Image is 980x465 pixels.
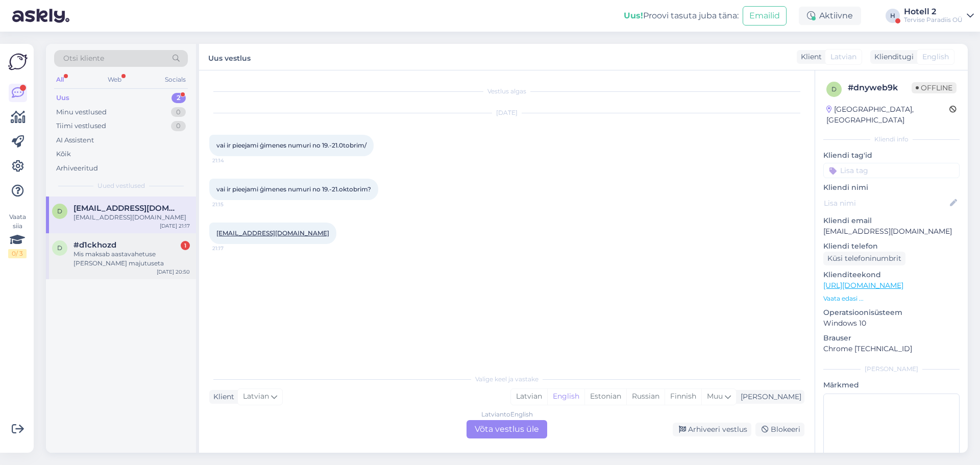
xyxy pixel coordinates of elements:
[73,204,180,213] span: dace.piroga@gmail.com
[56,93,69,103] div: Uus
[830,52,856,62] span: Latvian
[673,423,751,436] div: Arhiveeri vestlus
[56,149,71,159] div: Kõik
[56,135,94,145] div: AI Assistent
[848,82,912,94] div: # dnyweb9k
[171,93,186,103] div: 2
[823,135,960,144] div: Kliendi info
[823,344,960,354] p: Chrome [TECHNICAL_ID]
[511,389,547,404] div: Latvian
[171,107,186,117] div: 0
[56,163,98,174] div: Arhiveeritud
[823,182,960,193] p: Kliendi nimi
[886,9,900,23] div: H
[823,241,960,252] p: Kliendi telefon
[216,185,371,193] span: vai ir pieejami ģimenes numuri no 19.-21.oktobrim?
[209,87,804,96] div: Vestlus algas
[216,141,366,149] span: vai ir pieejami ģimenes numuri no 19.-21.0tobrim/
[823,333,960,344] p: Brauser
[547,389,584,404] div: English
[209,108,804,117] div: [DATE]
[797,52,822,62] div: Klient
[870,52,914,62] div: Klienditugi
[160,222,190,230] div: [DATE] 21:17
[57,244,62,252] span: d
[922,52,949,62] span: English
[823,150,960,161] p: Kliendi tag'id
[209,391,234,402] div: Klient
[823,318,960,329] p: Windows 10
[824,198,948,209] input: Lisa nimi
[584,389,626,404] div: Estonian
[73,240,116,250] span: #d1ckhozd
[823,364,960,374] div: [PERSON_NAME]
[737,391,801,402] div: [PERSON_NAME]
[56,107,107,117] div: Minu vestlused
[624,10,739,22] div: Proovi tasuta juba täna:
[212,244,251,252] span: 21:17
[823,215,960,226] p: Kliendi email
[157,268,190,276] div: [DATE] 20:50
[665,389,701,404] div: Finnish
[823,252,905,265] div: Küsi telefoninumbrit
[823,226,960,237] p: [EMAIL_ADDRESS][DOMAIN_NAME]
[54,73,66,86] div: All
[904,16,963,24] div: Tervise Paradiis OÜ
[216,229,329,237] a: [EMAIL_ADDRESS][DOMAIN_NAME]
[823,307,960,318] p: Operatsioonisüsteem
[212,201,251,208] span: 21:15
[63,53,104,64] span: Otsi kliente
[171,121,186,131] div: 0
[626,389,665,404] div: Russian
[823,163,960,178] input: Lisa tag
[57,207,62,215] span: d
[904,8,963,16] div: Hotell 2
[106,73,124,86] div: Web
[831,85,837,93] span: d
[8,249,27,258] div: 0 / 3
[56,121,106,131] div: Tiimi vestlused
[799,7,861,25] div: Aktiivne
[163,73,188,86] div: Socials
[209,375,804,384] div: Valige keel ja vastake
[8,212,27,258] div: Vaata siia
[212,157,251,164] span: 21:14
[826,104,949,126] div: [GEOGRAPHIC_DATA], [GEOGRAPHIC_DATA]
[823,270,960,280] p: Klienditeekond
[823,294,960,303] p: Vaata edasi ...
[97,181,145,190] span: Uued vestlused
[707,391,723,401] span: Muu
[73,213,190,222] div: [EMAIL_ADDRESS][DOMAIN_NAME]
[743,6,787,26] button: Emailid
[181,241,190,250] div: 1
[904,8,974,24] a: Hotell 2Tervise Paradiis OÜ
[481,410,533,419] div: Latvian to English
[823,380,960,390] p: Märkmed
[467,420,547,438] div: Võta vestlus üle
[755,423,804,436] div: Blokeeri
[8,52,28,71] img: Askly Logo
[73,250,190,268] div: Mis maksab aastavahetuse [PERSON_NAME] majutuseta
[823,281,903,290] a: [URL][DOMAIN_NAME]
[208,50,251,64] label: Uus vestlus
[624,11,643,20] b: Uus!
[912,82,957,93] span: Offline
[243,391,269,402] span: Latvian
